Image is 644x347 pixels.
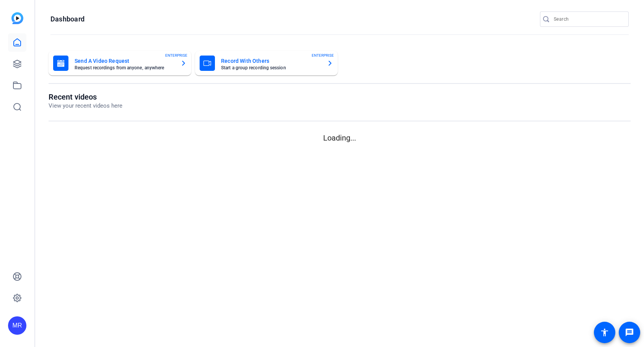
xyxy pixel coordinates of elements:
h1: Dashboard [50,15,85,24]
mat-card-subtitle: Request recordings from anyone, anywhere [75,65,174,70]
div: MR [8,316,26,335]
button: Send A Video RequestRequest recordings from anyone, anywhereENTERPRISE [49,51,191,75]
h1: Recent videos [49,92,122,101]
img: blue-gradient.svg [11,12,23,24]
p: Loading... [49,132,631,144]
mat-card-subtitle: Start a group recording session [221,65,321,70]
mat-icon: accessibility [600,328,609,337]
span: ENTERPRISE [165,52,187,58]
button: Record With OthersStart a group recording sessionENTERPRISE [195,51,338,75]
input: Search [554,15,623,24]
mat-card-title: Record With Others [221,56,321,65]
p: View your recent videos here [49,101,122,110]
mat-card-title: Send A Video Request [75,56,174,65]
span: ENTERPRISE [312,52,334,58]
mat-icon: message [625,328,634,337]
